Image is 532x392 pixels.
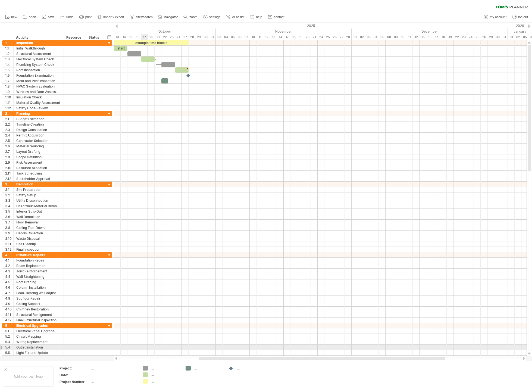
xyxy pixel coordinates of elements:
div: 1.6 [5,73,13,78]
div: Friday, 2 January 2026 [515,34,521,40]
div: 3.4 [5,203,13,209]
div: November 2025 [216,29,352,34]
div: Site Preparation [16,187,61,192]
div: Material Quality Assessment [16,100,61,105]
span: print [85,15,92,19]
div: Wednesday, 17 December 2025 [433,34,440,40]
div: Column Installation [16,285,61,290]
div: Friday, 17 October 2025 [141,34,148,40]
div: Circuit Mapping [16,334,61,339]
a: contact [267,14,286,21]
div: Project Number [60,379,89,384]
div: Monday, 27 October 2025 [182,34,189,40]
div: Inspection [16,40,61,45]
a: zoom [182,14,199,21]
span: undo [66,15,74,19]
div: Initial Walkthrough [16,46,61,51]
div: Monday, 8 December 2025 [386,34,392,40]
div: Site Cleanup [16,241,61,247]
div: Material Sourcing [16,144,61,149]
div: Friday, 19 December 2025 [447,34,453,40]
div: .... [151,379,180,384]
div: Structural Realignment [16,312,61,317]
a: log out [511,14,530,21]
div: Stakeholder Approval [16,176,61,181]
div: 1.1 [5,46,13,51]
div: 3.5 [5,209,13,214]
div: 2.8 [5,154,13,160]
div: 1.7 [5,78,13,83]
div: Wall Demolition [16,214,61,219]
div: 2.5 [5,138,13,143]
div: Electrical Upgrades [16,323,61,328]
div: Planning [16,111,61,116]
a: new [4,14,19,21]
div: 5.3 [5,339,13,344]
div: Tuesday, 23 December 2025 [460,34,467,40]
div: Wednesday, 22 October 2025 [161,34,168,40]
div: Light Fixture Update [16,350,61,355]
div: Status [89,35,101,40]
div: Electrical Panel Upgrade [16,328,61,334]
div: Wednesday, 31 December 2025 [501,34,508,40]
div: Tuesday, 28 October 2025 [189,34,195,40]
div: Friday, 5 December 2025 [379,34,386,40]
div: 2.12 [5,176,13,181]
div: Hazardous Material Removal [16,203,61,209]
div: 5.1 [5,328,13,334]
div: 2 [5,111,13,116]
a: import / export [96,14,126,21]
div: Monday, 15 December 2025 [420,34,426,40]
span: save [48,15,55,19]
span: navigator [164,15,178,19]
div: Tuesday, 11 November 2025 [256,34,263,40]
div: 1.3 [5,57,13,62]
div: Demolition [16,182,61,187]
div: Thursday, 30 October 2025 [202,34,209,40]
div: 4.10 [5,307,13,312]
span: log out [518,15,528,19]
div: Beam Replacement [16,263,61,268]
div: Permit Acquisition [16,133,61,138]
div: 4.8 [5,296,13,301]
div: Tuesday, 16 December 2025 [426,34,433,40]
div: Friday, 31 October 2025 [209,34,216,40]
div: Thursday, 23 October 2025 [168,34,175,40]
div: Wednesday, 26 November 2025 [331,34,338,40]
div: Foundation Examination [16,73,61,78]
div: Friday, 7 November 2025 [243,34,250,40]
span: settings [209,15,220,19]
div: 2.11 [5,171,13,176]
div: Friday, 28 November 2025 [345,34,352,40]
div: Monday, 1 December 2025 [352,34,358,40]
div: Layout Drafting [16,149,61,154]
div: Switch Installation [16,356,61,361]
span: help [256,15,262,19]
div: 1.5 [5,67,13,73]
a: print [78,14,93,21]
div: 4.9 [5,301,13,306]
a: filter/search [129,14,154,21]
div: start [114,46,127,51]
div: Tuesday, 25 November 2025 [324,34,331,40]
div: Thursday, 20 November 2025 [304,34,311,40]
div: Monday, 10 November 2025 [250,34,256,40]
span: new [11,15,17,19]
div: Budget Estimation [16,116,61,122]
div: Thursday, 27 November 2025 [338,34,345,40]
div: Outlet Installation [16,345,61,350]
span: import / export [103,15,124,19]
div: Design Consultation [16,127,61,132]
div: Mold and Pest Inspection [16,78,61,83]
div: 2.9 [5,160,13,165]
div: Date: [60,373,89,377]
div: Roof Bracing [16,279,61,285]
div: 2.4 [5,133,13,138]
div: Friday, 14 November 2025 [277,34,284,40]
div: 4.5 [5,279,13,285]
span: open [29,15,36,19]
div: Chimney Restoration [16,307,61,312]
div: Contractor Selection [16,138,61,143]
a: settings [202,14,222,21]
div: 4.4 [5,274,13,279]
